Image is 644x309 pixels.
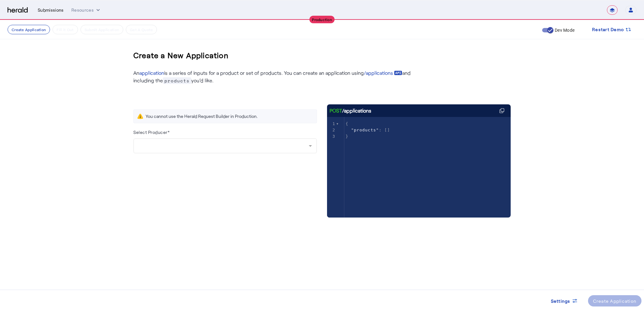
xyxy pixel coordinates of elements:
button: Submit Application [80,25,123,34]
label: Select Producer* [133,130,169,135]
img: Herald Logo [8,7,28,13]
button: Get A Quote [126,25,157,34]
button: Restart Demo [587,24,636,35]
span: Settings [551,298,570,304]
herald-code-block: /applications [327,104,511,205]
div: Production [309,16,335,23]
button: Settings [546,295,583,306]
span: "products" [351,128,379,132]
span: } [346,134,348,139]
span: POST [330,107,342,114]
span: Restart Demo [592,26,624,33]
div: 2 [327,127,336,133]
button: Create Application [8,25,50,34]
label: Dev Mode [553,27,575,33]
div: You cannot use the Herald Request Builder in Production. [146,113,258,119]
a: application [139,70,164,76]
div: 3 [327,133,336,140]
button: Resources dropdown menu [71,7,101,13]
span: products [163,77,191,84]
div: /applications [330,107,371,114]
h3: Create a New Application [133,45,229,65]
a: /applications [364,69,402,77]
button: Fill it Out [53,25,78,34]
p: An is a series of inputs for a product or set of products. You can create an application using an... [133,69,416,84]
div: Submissions [38,7,64,13]
span: : [] [346,128,390,132]
div: 1 [327,121,336,127]
span: { [346,121,348,126]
